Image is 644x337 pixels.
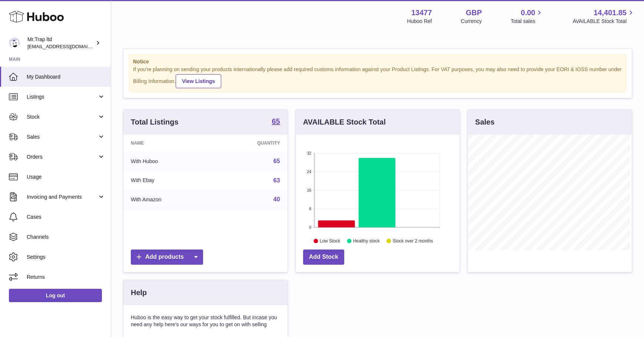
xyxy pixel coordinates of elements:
[461,18,482,25] div: Currency
[303,250,344,265] a: Add Stock
[213,135,287,152] th: Quantity
[27,36,94,50] div: Mr.Trap ltd
[411,8,432,18] strong: 13477
[521,8,535,18] span: 0.00
[123,135,213,152] th: Name
[273,158,280,164] a: 65
[9,37,20,49] img: office@grabacz.eu
[131,117,179,127] h3: Total Listings
[407,18,432,25] div: Huboo Ref
[307,188,311,192] text: 16
[273,177,280,184] a: 63
[303,117,386,127] h3: AVAILABLE Stock Total
[176,74,221,88] a: View Listings
[27,133,97,141] span: Sales
[9,289,102,302] a: Log out
[272,118,280,125] strong: 65
[466,8,482,18] strong: GBP
[475,117,494,127] h3: Sales
[27,234,105,241] span: Channels
[572,18,635,25] span: AVAILABLE Stock Total
[309,207,311,211] text: 8
[123,152,213,171] td: With Huboo
[27,113,97,120] span: Stock
[594,8,627,18] span: 14,401.85
[572,8,635,25] a: 14,401.85 AVAILABLE Stock Total
[307,169,311,174] text: 24
[123,190,213,209] td: With Amazon
[393,238,433,244] text: Stock over 2 months
[320,238,341,244] text: Low Stock
[272,118,280,126] a: 65
[27,174,105,181] span: Usage
[27,93,97,100] span: Listings
[27,274,105,281] span: Returns
[131,288,147,298] h3: Help
[131,314,280,328] p: Huboo is the easy way to get your stock fulfilled. But incase you need any help here's our ways f...
[27,254,105,261] span: Settings
[27,214,105,221] span: Cases
[27,73,105,80] span: My Dashboard
[133,66,622,88] div: If you're planning on sending your products internationally please add required customs informati...
[27,194,97,201] span: Invoicing and Payments
[27,43,109,49] span: [EMAIL_ADDRESS][DOMAIN_NAME]
[27,153,97,161] span: Orders
[273,196,280,202] a: 40
[123,171,213,190] td: With Ebay
[511,8,544,25] a: 0.00 Total sales
[353,238,380,244] text: Healthy stock
[307,151,311,155] text: 32
[131,250,203,265] a: Add products
[309,225,311,229] text: 0
[133,58,622,65] strong: Notice
[511,18,544,25] span: Total sales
